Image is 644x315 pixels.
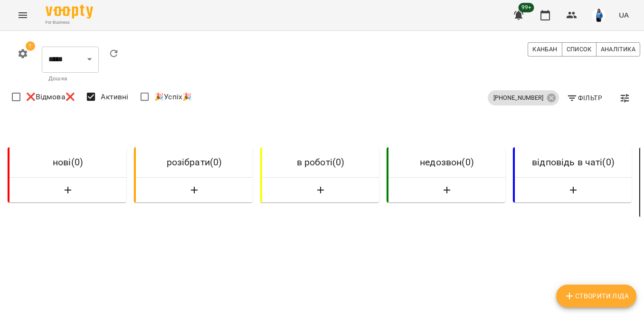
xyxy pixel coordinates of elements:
button: Створити Ліда [519,181,628,199]
span: 1 [26,41,35,51]
button: Список [562,42,597,57]
span: UA [619,10,629,20]
span: For Business [46,19,93,26]
button: Створити Ліда [140,181,249,199]
button: Створити Ліда [556,285,636,307]
button: Створити Ліда [392,181,502,199]
span: 99+ [519,3,534,12]
button: UA [615,6,633,24]
button: Фільтр [563,89,606,106]
span: Аналітика [601,44,635,55]
span: [PHONE_NUMBER] [488,94,549,102]
button: Канбан [528,42,562,57]
img: 164a4c0f3cf26cceff3e160a65b506fe.jpg [592,9,606,22]
h6: відповідь в чаті ( 0 ) [522,155,624,170]
span: 🎉Успіх🎉 [154,91,192,103]
button: Створити Ліда [13,181,123,199]
button: Menu [11,4,34,27]
p: Дошка [48,74,92,84]
button: Створити Ліда [266,181,375,199]
span: Активні [101,91,128,103]
h6: недозвон ( 0 ) [396,155,498,170]
span: Список [567,44,592,55]
span: Фільтр [567,92,602,104]
div: [PHONE_NUMBER] [488,90,559,105]
h6: в роботі ( 0 ) [270,155,371,170]
span: Створити Ліда [564,290,629,302]
span: ❌Відмова❌ [26,91,75,103]
h6: нові ( 0 ) [17,155,119,170]
span: Канбан [532,44,557,55]
button: Аналітика [596,42,640,57]
img: Voopty Logo [46,5,93,19]
h6: розібрати ( 0 ) [143,155,245,170]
